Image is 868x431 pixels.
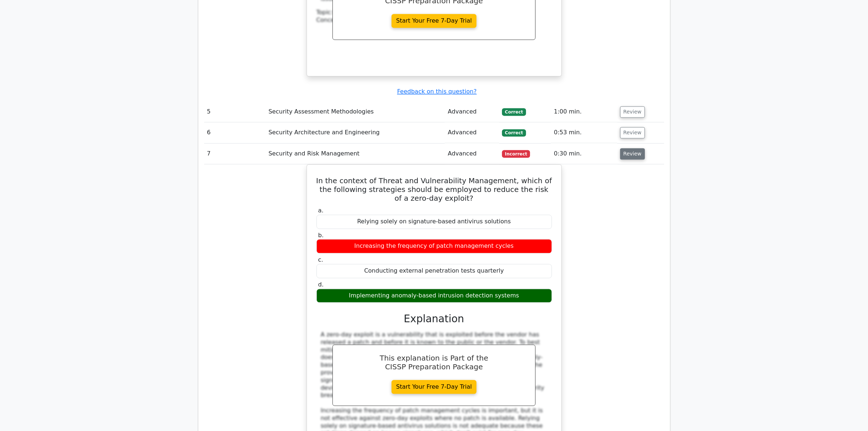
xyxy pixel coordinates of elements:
[397,88,476,95] a: Feedback on this question?
[316,9,552,16] div: Topic:
[502,108,526,115] span: Correct
[204,143,266,164] td: 7
[204,101,266,122] td: 5
[318,232,324,239] span: b.
[620,148,645,159] button: Review
[316,215,552,229] div: Relying solely on signature-based antivirus solutions
[266,122,445,143] td: Security Architecture and Engineering
[445,101,499,122] td: Advanced
[392,14,477,28] a: Start Your Free 7-Day Trial
[316,239,552,253] div: Increasing the frequency of patch management cycles
[316,289,552,303] div: Implementing anomaly-based intrusion detection systems
[620,127,645,138] button: Review
[502,129,526,136] span: Correct
[204,122,266,143] td: 6
[318,281,324,288] span: d.
[318,256,323,263] span: c.
[551,101,617,122] td: 1:00 min.
[445,122,499,143] td: Advanced
[266,143,445,164] td: Security and Risk Management
[316,264,552,278] div: Conducting external penetration tests quarterly
[551,122,617,143] td: 0:53 min.
[321,313,548,325] h3: Explanation
[445,143,499,164] td: Advanced
[551,143,617,164] td: 0:30 min.
[392,380,477,394] a: Start Your Free 7-Day Trial
[620,106,645,118] button: Review
[266,101,445,122] td: Security Assessment Methodologies
[502,150,530,157] span: Incorrect
[316,176,553,203] h5: In the context of Threat and Vulnerability Management, which of the following strategies should b...
[318,207,324,214] span: a.
[316,16,552,24] div: Concept:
